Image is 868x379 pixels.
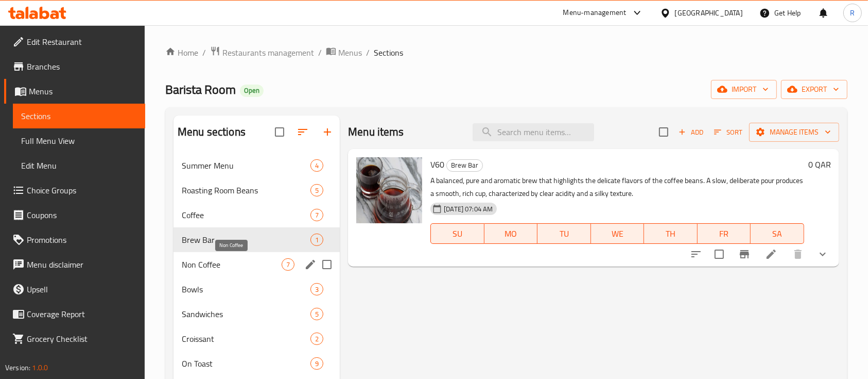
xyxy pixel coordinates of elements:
button: edit [303,257,318,272]
span: Coupons [27,209,137,221]
div: Open [240,85,264,97]
img: V60 [356,157,422,223]
span: 3 [311,285,323,294]
span: import [719,83,769,96]
span: Open [240,86,264,95]
button: WE [591,223,645,244]
div: Brew Bar1 [173,227,340,252]
h2: Menu items [348,124,404,140]
input: search [473,123,594,141]
div: Summer Menu4 [173,153,340,178]
span: 7 [311,210,323,220]
button: Branch-specific-item [732,242,757,267]
a: Edit Menu [13,153,145,178]
a: Coupons [4,203,145,227]
span: 2 [311,334,323,344]
span: export [789,83,839,96]
span: Upsell [27,283,137,295]
a: Choice Groups [4,178,145,203]
span: Promotions [27,234,137,246]
span: 5 [311,309,323,319]
button: TU [537,223,591,244]
div: Brew Bar [446,159,483,172]
button: Sort [711,124,745,140]
span: Add [677,126,705,138]
button: show more [810,242,835,267]
span: FR [702,226,747,241]
a: Coverage Report [4,302,145,326]
h2: Menu sections [178,124,246,140]
a: Edit Restaurant [4,29,145,54]
span: Bowls [182,283,310,295]
span: V60 [430,157,444,172]
a: Full Menu View [13,128,145,153]
div: Non Coffee7edit [173,252,340,277]
span: Select section [653,121,674,143]
span: Add item [674,124,707,140]
div: Sandwiches5 [173,302,340,326]
span: TH [648,226,693,241]
div: Bowls3 [173,277,340,302]
span: On Toast [182,357,310,370]
div: Coffee7 [173,203,340,227]
span: Sections [374,46,403,59]
span: Menu disclaimer [27,258,137,271]
a: Sections [13,104,145,128]
div: Menu-management [563,7,627,19]
span: Sort sections [290,120,315,144]
a: Menu disclaimer [4,252,145,277]
button: delete [786,242,810,267]
span: Grocery Checklist [27,333,137,345]
a: Restaurants management [210,46,314,59]
button: sort-choices [684,242,708,267]
a: Grocery Checklist [4,326,145,351]
span: R [850,7,855,19]
span: Brew Bar [182,234,310,246]
span: Brew Bar [447,159,482,171]
span: Select to update [708,243,730,265]
a: Upsell [4,277,145,302]
p: A balanced, pure and aromatic brew that highlights the delicate flavors of the coffee beans. A sl... [430,174,804,200]
span: Menus [29,85,137,97]
a: Home [165,46,198,59]
span: Choice Groups [27,184,137,196]
span: MO [489,226,534,241]
span: Edit Restaurant [27,36,137,48]
a: Menus [326,46,362,59]
div: Croissant2 [173,326,340,351]
button: SA [751,223,804,244]
span: Sort [714,126,742,138]
div: items [310,308,323,320]
span: Menus [338,46,362,59]
a: Menus [4,79,145,104]
svg: Show Choices [817,248,829,260]
h6: 0 QAR [808,157,831,172]
span: Summer Menu [182,159,310,172]
li: / [366,46,370,59]
span: Croissant [182,333,310,345]
span: TU [542,226,587,241]
a: Promotions [4,227,145,252]
span: Version: [5,361,30,374]
span: Sections [21,110,137,122]
span: Non Coffee [182,258,282,271]
li: / [202,46,206,59]
button: SU [430,223,484,244]
button: export [781,80,847,99]
button: FR [698,223,751,244]
span: Coffee [182,209,310,221]
a: Branches [4,54,145,79]
button: MO [484,223,538,244]
span: Roasting Room Beans [182,184,310,196]
span: 4 [311,161,323,171]
li: / [318,46,322,59]
span: WE [595,226,640,241]
span: 1 [311,235,323,245]
span: SA [755,226,800,241]
span: SU [435,226,480,241]
a: Edit menu item [765,248,777,260]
